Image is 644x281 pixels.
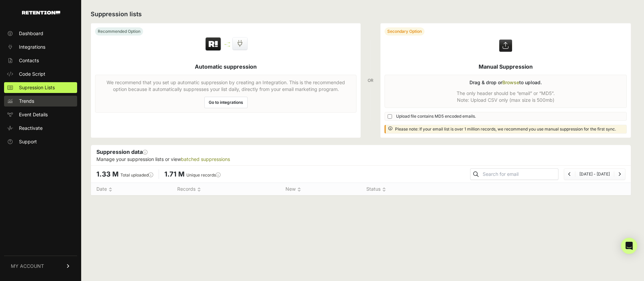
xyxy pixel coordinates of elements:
[4,28,77,39] a: Dashboard
[19,138,37,145] span: Support
[19,44,45,50] span: Integrations
[120,172,153,178] label: Total uploaded
[186,172,221,178] label: Unique records
[195,63,257,71] h5: Automatic suppression
[19,57,39,64] span: Contacts
[96,170,119,178] span: 1.33 M
[481,169,558,179] input: Search for email
[4,69,77,79] a: Code Script
[4,256,77,276] a: MY ACCOUNT
[91,145,631,165] div: Suppression data
[164,170,185,178] span: 1.71 M
[621,238,637,254] div: Open Intercom Messenger
[4,136,77,147] a: Support
[575,171,614,177] li: [DATE] - [DATE]
[4,96,77,107] a: Trends
[297,187,301,192] img: no_sort-eaf950dc5ab64cae54d48a5578032e96f70b2ecb7d747501f34c8f2db400fb66.gif
[4,82,77,93] a: Supression Lists
[99,79,352,93] p: We recommend that you set up automatic suppression by creating an Integration. This is the recomm...
[205,37,222,52] img: Retention
[19,111,48,118] span: Event Details
[11,263,44,270] span: MY ACCOUNT
[181,156,230,162] a: batched suppressions
[19,125,43,132] span: Reactivate
[22,11,60,15] img: Retention.com
[204,97,248,108] a: Go to integrations
[197,187,201,192] img: no_sort-eaf950dc5ab64cae54d48a5578032e96f70b2ecb7d747501f34c8f2db400fb66.gif
[19,84,55,91] span: Supression Lists
[568,171,571,177] a: Previous
[91,183,172,195] th: Date
[19,98,34,104] span: Trends
[280,183,361,195] th: New
[225,46,230,47] img: integration
[4,123,77,134] a: Reactivate
[396,114,476,119] span: Upload file contains MD5 encoded emails.
[4,109,77,120] a: Event Details
[19,71,45,77] span: Code Script
[225,42,230,43] img: integration
[618,171,621,177] a: Next
[361,183,415,195] th: Status
[4,55,77,66] a: Contacts
[172,183,280,195] th: Records
[91,9,631,19] h2: Suppression lists
[109,187,112,192] img: no_sort-eaf950dc5ab64cae54d48a5578032e96f70b2ecb7d747501f34c8f2db400fb66.gif
[95,27,143,36] div: Recommended Option
[19,30,43,37] span: Dashboard
[388,114,392,119] input: Upload file contains MD5 encoded emails.
[382,187,386,192] img: no_sort-eaf950dc5ab64cae54d48a5578032e96f70b2ecb7d747501f34c8f2db400fb66.gif
[564,168,625,180] nav: Page navigation
[225,44,230,45] img: integration
[96,156,625,163] p: Manage your suppression lists or view
[4,42,77,52] a: Integrations
[368,23,373,138] div: OR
